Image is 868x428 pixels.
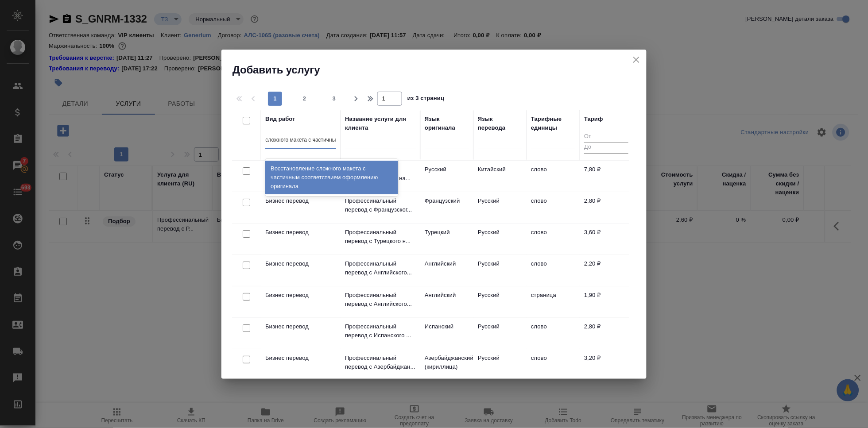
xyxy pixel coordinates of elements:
p: Профессинальный перевод с Французског... [345,197,416,214]
p: Профессинальный перевод с Турецкого н... [345,228,416,246]
td: страница [527,286,580,317]
h2: Добавить услугу [232,63,647,77]
div: Восстановление сложного макета с частичным соответствием оформлению оригинала [265,161,398,194]
div: Тариф [584,115,603,123]
p: Бизнес перевод [265,291,336,300]
td: 2,80 ₽ [580,192,633,223]
p: Профессинальный перевод с Испанского ... [345,322,416,340]
span: 3 [327,94,341,103]
td: 3,60 ₽ [580,224,633,254]
td: 2,80 ₽ [580,318,633,349]
td: Русский [420,161,473,192]
td: Русский [473,349,527,380]
td: слово [527,349,580,380]
div: Язык оригинала [425,115,469,132]
td: слово [527,161,580,192]
p: Профессинальный перевод с Английского... [345,259,416,277]
td: Испанский [420,318,473,349]
div: Название услуги для клиента [345,115,416,132]
p: Бизнес перевод [265,197,336,205]
p: Бизнес перевод [265,322,336,331]
td: Русский [473,224,527,254]
td: 2,20 ₽ [580,255,633,286]
p: Профессинальный перевод с Азербайджан... [345,354,416,371]
td: слово [527,318,580,349]
p: Бизнес перевод [265,259,336,268]
td: Французский [420,192,473,223]
td: 3,20 ₽ [580,349,633,380]
td: Русский [473,192,527,223]
td: 1,90 ₽ [580,286,633,317]
td: Китайский [473,161,527,192]
button: 3 [327,92,341,106]
td: Русский [473,286,527,317]
td: слово [527,192,580,223]
div: Язык перевода [478,115,522,132]
td: Английский [420,255,473,286]
td: слово [527,224,580,254]
div: Тарифные единицы [531,115,575,132]
td: Азербайджанский (кириллица) [420,349,473,380]
td: Турецкий [420,224,473,254]
input: От [584,131,628,143]
p: Бизнес перевод [265,228,336,237]
button: 2 [298,92,312,106]
button: close [630,53,643,66]
td: Русский [473,255,527,286]
p: Бизнес перевод [265,354,336,362]
td: Русский [473,318,527,349]
span: из 3 страниц [407,93,445,106]
td: Английский [420,286,473,317]
div: Вид работ [265,115,295,123]
input: До [584,142,628,153]
td: 7,80 ₽ [580,161,633,192]
td: слово [527,255,580,286]
p: Профессинальный перевод с Английского... [345,291,416,308]
span: 2 [298,94,312,103]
